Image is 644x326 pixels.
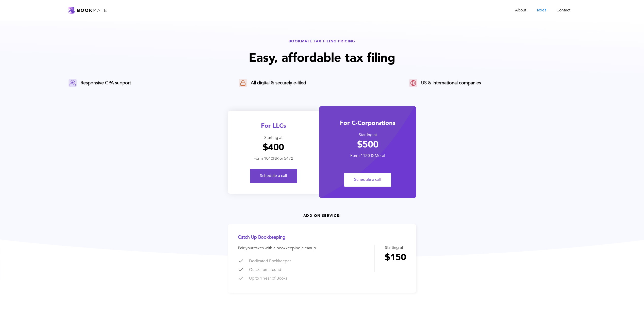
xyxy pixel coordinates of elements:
div: Quick Turnaround [249,267,320,273]
h1: $400 [228,142,319,153]
div: US & international companies [421,80,481,86]
a: Taxes [531,5,551,15]
h1: Easy, affordable tax filing [69,50,576,66]
a: Schedule a call [250,169,297,183]
div: Up to 1 Year of Books [249,275,320,281]
div: Starting at [228,135,319,140]
div: ADD-ON SERVICE: [69,213,576,218]
a: About [510,5,531,15]
h1: $150 [385,252,406,263]
div: Dedicated Bookkeeper [249,258,320,264]
div: Starting at [319,132,416,138]
div: Responsive CPA support [80,80,131,86]
div: For LLCs [228,122,319,130]
div: Pair your taxes with a bookkeeping cleanup [238,246,320,251]
h1: $500 [319,139,416,150]
div: All digital & securely e-filed [251,80,306,86]
div: Form 1120 & More! [319,153,416,158]
a: Contact [551,5,575,15]
div: Catch Up Bookkeeping [238,234,320,240]
div: Form 1040NR or 5472 [228,156,319,161]
div: For C-Corporations [319,119,416,127]
div: BOOKMATE TAX FILING PRICING [69,39,576,44]
div: Starting at [385,245,406,250]
a: home [69,7,107,14]
a: Schedule a call [344,173,391,187]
